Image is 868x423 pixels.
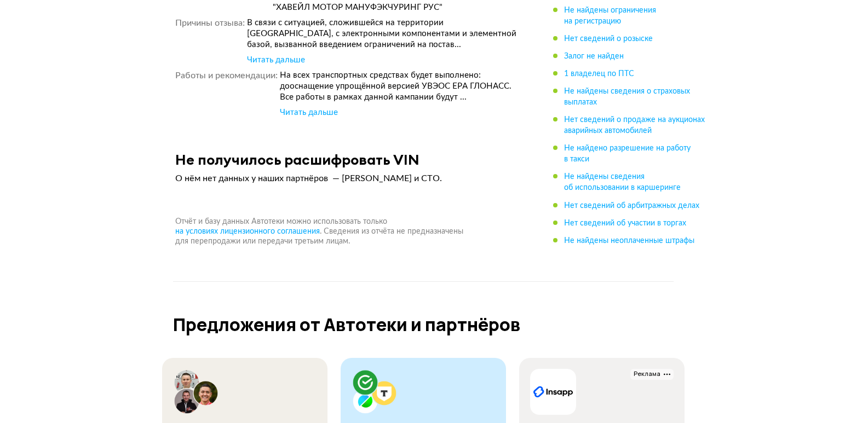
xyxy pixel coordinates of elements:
[175,228,320,235] span: на условиях лицензионного соглашения
[564,53,624,60] span: Залог не найден
[162,217,533,246] div: Отчёт и базу данных Автотеки можно использовать только . Сведения из отчёта не предназначены для ...
[175,151,419,168] h3: Не получилось расшифровать VIN
[564,116,705,135] span: Нет сведений о продаже на аукционах аварийных автомобилей
[564,202,699,210] span: Нет сведений об арбитражных делах
[630,369,674,380] span: Реклама
[564,70,634,78] span: 1 владелец по ПТС
[564,7,656,25] span: Не найдены ограничения на регистрацию
[564,219,686,227] span: Нет сведений об участии в торгах
[247,18,520,50] div: В связи с ситуацией, сложившейся на территории [GEOGRAPHIC_DATA], с электронными компонентами и э...
[634,370,660,379] span: Реклама
[280,107,338,118] div: Читать дальше
[175,173,520,184] p: О нём нет данных у наших партнёров — [PERSON_NAME] и СТО.
[564,145,691,164] span: Не найдено разрешение на работу в такси
[173,312,520,337] span: Предложения от Автотеки и партнёров
[564,35,653,43] span: Нет сведений о розыске
[280,70,520,103] div: На всех транспортных средствах будет выполнено: дооснащение упрощённой версией УВЭОС ЕРА ГЛОНАСС....
[247,55,305,66] div: Читать дальше
[564,237,694,245] span: Не найдены неоплаченные штрафы
[564,88,690,106] span: Не найдены сведения о страховых выплатах
[175,18,245,66] dt: Причины отзыва
[175,70,278,118] dt: Работы и рекомендации
[564,173,681,192] span: Не найдены сведения об использовании в каршеринге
